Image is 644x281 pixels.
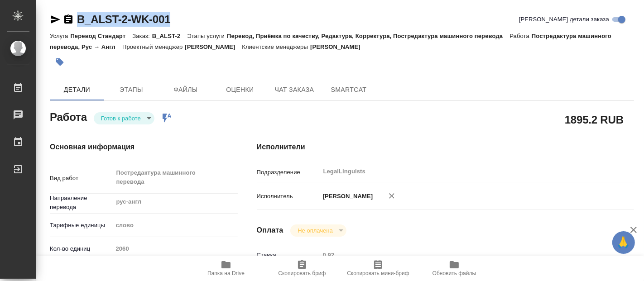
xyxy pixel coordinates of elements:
p: [PERSON_NAME] [185,43,242,50]
p: Клиентские менеджеры [242,43,310,50]
p: Работа [509,33,532,39]
span: Скопировать мини-бриф [347,270,409,276]
button: Скопировать бриф [264,256,340,281]
h4: Оплата [257,225,284,236]
span: Файлы [164,84,207,95]
span: Скопировать бриф [278,270,326,276]
h2: Работа [50,108,87,124]
p: Подразделение [257,168,320,177]
h2: 1895.2 RUB [565,112,624,127]
p: Проектный менеджер [122,43,185,50]
span: Этапы [110,84,153,95]
input: Пустое поле [112,242,238,255]
span: SmartCat [327,84,370,95]
button: 🙏 [612,231,635,254]
p: Перевод, Приёмка по качеству, Редактура, Корректура, Постредактура машинного перевода [227,33,509,39]
button: Папка на Drive [188,256,264,281]
span: [PERSON_NAME] детали заказа [519,15,609,24]
span: Чат заказа [273,84,316,95]
span: Оценки [218,84,262,95]
p: Направление перевода [50,194,112,212]
button: Скопировать ссылку для ЯМессенджера [50,14,61,25]
h4: Исполнители [257,142,634,152]
span: Детали [55,84,99,95]
button: Добавить тэг [50,52,70,72]
p: Исполнитель [257,192,320,201]
p: B_ALST-2 [152,33,187,39]
p: Кол-во единиц [50,244,112,253]
div: Готов к работе [94,112,154,124]
p: Заказ: [132,33,152,39]
h4: Основная информация [50,142,221,152]
span: Папка на Drive [207,270,245,276]
button: Скопировать мини-бриф [340,256,416,281]
span: Обновить файлы [433,270,476,276]
span: 🙏 [616,233,631,252]
button: Не оплачена [295,227,335,234]
p: Услуга [50,33,70,39]
p: Ставка [257,251,320,260]
p: [PERSON_NAME] [310,43,367,50]
button: Готов к работе [98,114,144,122]
button: Удалить исполнителя [382,186,402,206]
input: Пустое поле [320,248,603,262]
button: Обновить файлы [416,256,492,281]
p: Вид работ [50,174,112,183]
button: Скопировать ссылку [63,14,74,25]
div: Готов к работе [290,224,346,237]
div: слово [112,218,238,233]
p: Перевод Стандарт [70,33,132,39]
a: B_ALST-2-WK-001 [77,13,170,25]
p: [PERSON_NAME] [320,192,373,201]
p: Этапы услуги [187,33,227,39]
p: Тарифные единицы [50,221,112,230]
